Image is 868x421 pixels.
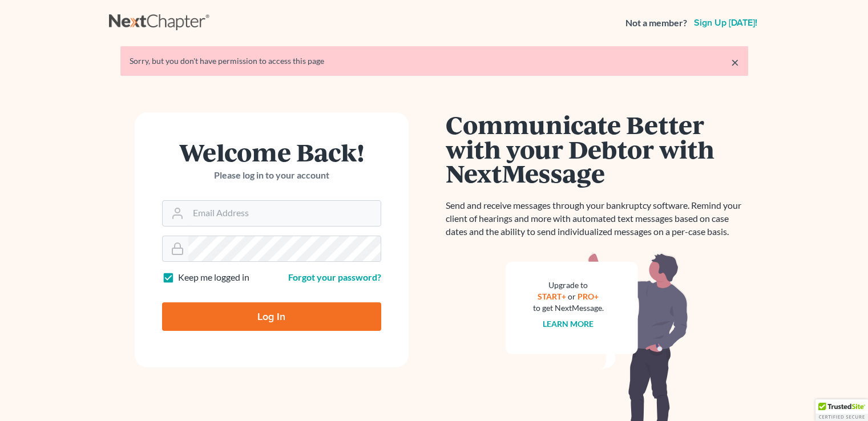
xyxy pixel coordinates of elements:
div: TrustedSite Certified [815,399,868,421]
span: or [568,292,576,301]
div: Upgrade to [533,280,604,291]
h1: Welcome Back! [162,140,381,164]
strong: Not a member? [625,17,687,30]
a: Sign up [DATE]! [692,18,760,27]
a: Forgot your password? [288,272,381,282]
a: START+ [538,292,566,301]
div: to get NextMessage. [533,302,604,314]
div: Sorry, but you don't have permission to access this page [130,55,739,67]
p: Send and receive messages through your bankruptcy software. Remind your client of hearings and mo... [446,199,748,238]
h1: Communicate Better with your Debtor with NextMessage [446,112,748,185]
p: Please log in to your account [162,169,381,182]
label: Keep me logged in [178,271,249,284]
input: Email Address [188,201,381,226]
input: Log In [162,302,381,331]
a: × [731,55,739,69]
a: Learn more [543,319,594,329]
a: PRO+ [578,292,599,301]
